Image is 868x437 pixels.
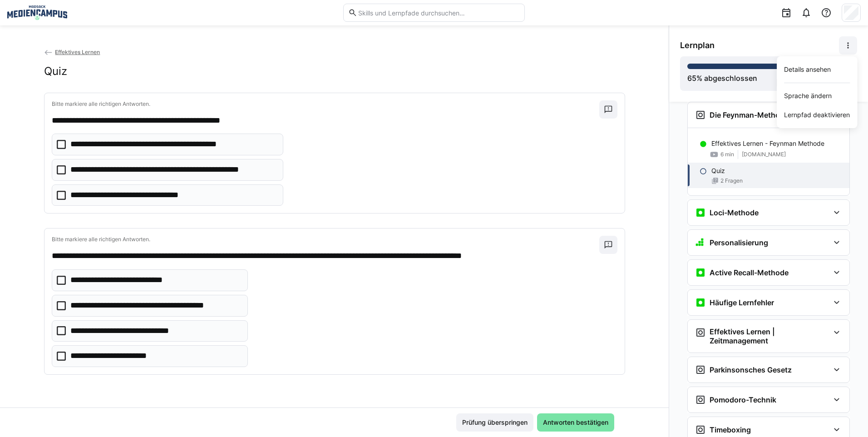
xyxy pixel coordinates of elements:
[55,49,100,55] span: Effektives Lernen
[784,110,850,119] div: Lernpfad deaktivieren
[720,151,734,158] span: 6 min
[711,139,824,148] p: Effektives Lernen - Feynman Methode
[710,365,792,374] h3: Parkinsonsches Gesetz
[710,298,774,307] h3: Häufige Lernfehler
[710,395,776,404] h3: Pomodoro-Technik
[52,236,599,243] p: Bitte markiere alle richtigen Antworten.
[461,418,529,427] span: Prüfung überspringen
[742,151,786,158] span: [DOMAIN_NAME]
[456,413,533,432] button: Prüfung überspringen
[710,208,759,217] h3: Loci-Methode
[710,327,829,345] h3: Effektives Lernen | Zeitmanagement
[710,268,789,277] h3: Active Recall-Methode
[784,65,850,74] div: Details ansehen
[710,425,751,434] h3: Timeboxing
[44,49,100,55] a: Effektives Lernen
[710,110,789,119] h3: Die Feynman-Methode
[537,413,614,432] button: Antworten bestätigen
[687,74,696,83] span: 65
[357,9,520,17] input: Skills und Lernpfade durchsuchen…
[711,166,725,175] p: Quiz
[542,418,610,427] span: Antworten bestätigen
[710,238,768,247] h3: Personalisierung
[680,40,715,50] span: Lernplan
[784,91,850,100] div: Sprache ändern
[44,65,67,78] h2: Quiz
[52,100,599,108] p: Bitte markiere alle richtigen Antworten.
[687,73,757,84] div: % abgeschlossen
[720,177,743,184] span: 2 Fragen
